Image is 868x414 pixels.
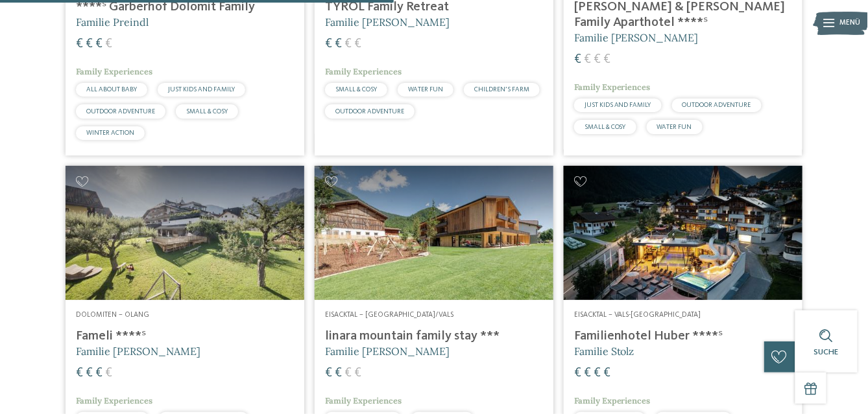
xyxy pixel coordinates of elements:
[657,124,692,130] span: WATER FUN
[574,345,634,358] span: Familie Stolz
[574,328,792,344] h4: Familienhotel Huber ****ˢ
[574,53,581,66] span: €
[315,166,553,300] img: Familienhotels gesucht? Hier findet ihr die besten!
[95,38,102,51] span: €
[325,345,450,358] span: Familie [PERSON_NAME]
[325,16,450,29] span: Familie [PERSON_NAME]
[574,31,699,44] span: Familie [PERSON_NAME]
[574,311,701,319] span: Eisacktal – Vals-[GEOGRAPHIC_DATA]
[76,38,83,51] span: €
[76,66,152,77] span: Family Experiences
[335,108,404,115] span: OUTDOOR ADVENTURE
[585,124,626,130] span: SMALL & COSY
[105,367,112,380] span: €
[603,53,610,66] span: €
[682,102,751,108] span: OUTDOOR ADVENTURE
[584,53,591,66] span: €
[344,38,352,51] span: €
[66,166,304,300] img: Familienhotels gesucht? Hier findet ihr die besten!
[335,367,342,380] span: €
[354,38,361,51] span: €
[86,86,137,93] span: ALL ABOUT BABY
[335,38,342,51] span: €
[584,367,591,380] span: €
[585,102,651,108] span: JUST KIDS AND FAMILY
[408,86,443,93] span: WATER FUN
[325,328,543,344] h4: linara mountain family stay ***
[335,86,377,93] span: SMALL & COSY
[574,82,651,93] span: Family Experiences
[86,108,155,115] span: OUTDOOR ADVENTURE
[574,395,651,406] span: Family Experiences
[325,367,332,380] span: €
[325,38,332,51] span: €
[76,367,83,380] span: €
[76,395,152,406] span: Family Experiences
[594,53,601,66] span: €
[325,311,453,319] span: Eisacktal – [GEOGRAPHIC_DATA]/Vals
[95,367,102,380] span: €
[325,395,402,406] span: Family Experiences
[594,367,601,380] span: €
[76,311,149,319] span: Dolomiten – Olang
[86,38,93,51] span: €
[354,367,361,380] span: €
[76,345,200,358] span: Familie [PERSON_NAME]
[574,367,581,380] span: €
[564,166,802,300] img: Familienhotels gesucht? Hier findet ihr die besten!
[814,348,839,356] span: Suche
[86,130,134,136] span: WINTER ACTION
[344,367,352,380] span: €
[168,86,235,93] span: JUST KIDS AND FAMILY
[474,86,529,93] span: CHILDREN’S FARM
[603,367,610,380] span: €
[76,16,149,29] span: Familie Preindl
[105,38,112,51] span: €
[186,108,228,115] span: SMALL & COSY
[325,66,402,77] span: Family Experiences
[86,367,93,380] span: €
